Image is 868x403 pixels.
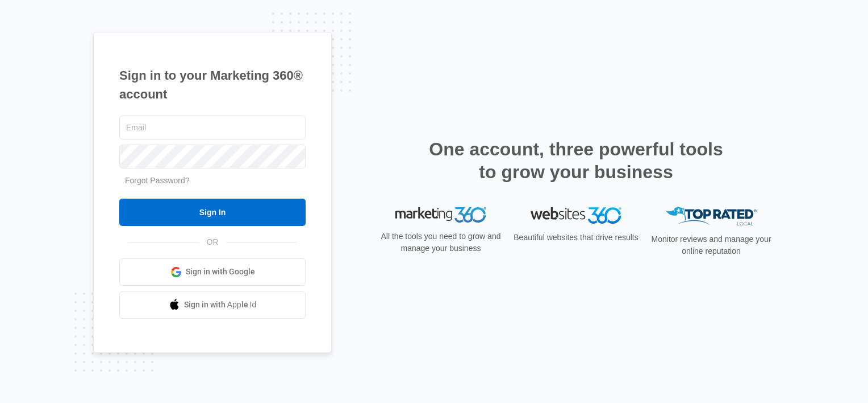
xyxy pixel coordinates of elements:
h2: One account, three powerful tools to grow your business [425,138,727,183]
a: Sign in with Google [119,258,306,286]
img: Marketing 360 [395,207,486,223]
p: All the tools you need to grow and manage your business [377,231,504,254]
img: Websites 360 [531,207,621,224]
span: OR [199,236,227,248]
input: Sign In [119,199,306,226]
a: Sign in with Apple Id [119,291,306,319]
span: Sign in with Apple Id [184,299,257,311]
a: Forgot Password? [125,176,190,185]
p: Monitor reviews and manage your online reputation [648,233,775,257]
span: Sign in with Google [186,266,255,278]
img: Top Rated Local [666,207,757,226]
p: Beautiful websites that drive results [512,232,640,244]
h1: Sign in to your Marketing 360® account [119,66,306,104]
input: Email [119,116,306,139]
